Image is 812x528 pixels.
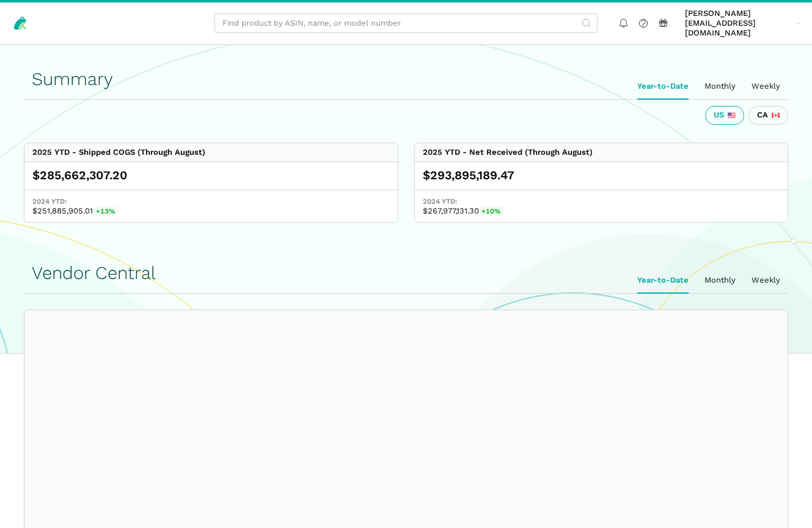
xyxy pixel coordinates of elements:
[423,206,780,216] span: $267,977,131.30
[697,73,744,99] ui-tab: Monthly
[32,147,205,157] div: 2025 YTD - Shipped COGS (Through August)
[423,168,780,184] div: $293,895,189.47
[744,267,788,293] ui-tab: Weekly
[629,73,697,99] ui-tab: Year-to-Date
[685,9,792,39] span: [PERSON_NAME][EMAIL_ADDRESS][DOMAIN_NAME]
[32,206,390,216] span: $251,885,905.01
[681,7,805,40] a: [PERSON_NAME][EMAIL_ADDRESS][DOMAIN_NAME]
[728,111,736,119] img: 226-united-states-3a775d967d35a21fe9d819e24afa6dfbf763e8f1ec2e2b5a04af89618ae55acb.svg
[214,13,598,34] input: Find product by ASIN, name, or model number
[32,168,390,184] div: $285,662,307.20
[93,206,118,216] span: +13%
[757,110,768,120] span: CA
[629,267,697,293] ui-tab: Year-to-Date
[423,147,593,157] div: 2025 YTD - Net Received (Through August)
[772,111,780,119] img: 243-canada-6dcbff6b5ddfbc3d576af9e026b5d206327223395eaa30c1e22b34077c083801.svg
[32,263,780,283] h1: Vendor Central
[32,196,390,206] span: 2024 YTD:
[714,110,724,120] span: US
[744,73,788,99] ui-tab: Weekly
[423,196,780,206] span: 2024 YTD:
[697,267,744,293] ui-tab: Monthly
[479,206,504,216] span: +10%
[32,69,780,89] h1: Summary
